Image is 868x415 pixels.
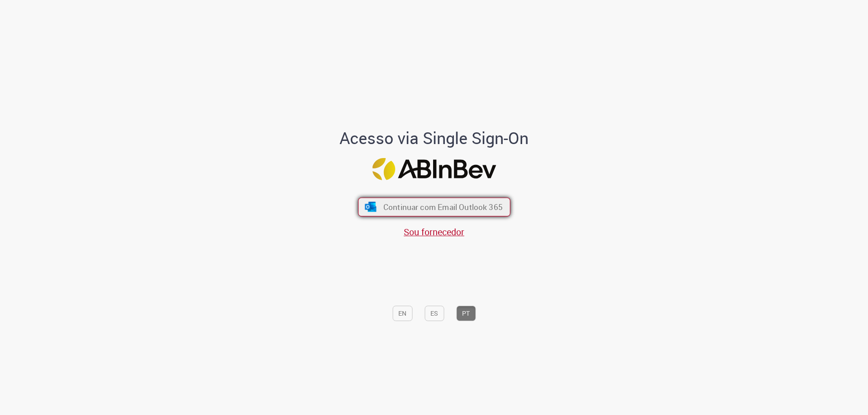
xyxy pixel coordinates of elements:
img: Logo ABInBev [372,158,496,180]
button: ícone Azure/Microsoft 360 Continuar com Email Outlook 365 [358,198,510,217]
h1: Acesso via Single Sign-On [309,129,560,147]
button: PT [456,306,476,321]
a: Sou fornecedor [404,226,464,238]
img: ícone Azure/Microsoft 360 [364,202,377,212]
button: EN [392,306,412,321]
span: Continuar com Email Outlook 365 [383,202,502,212]
button: ES [425,306,444,321]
